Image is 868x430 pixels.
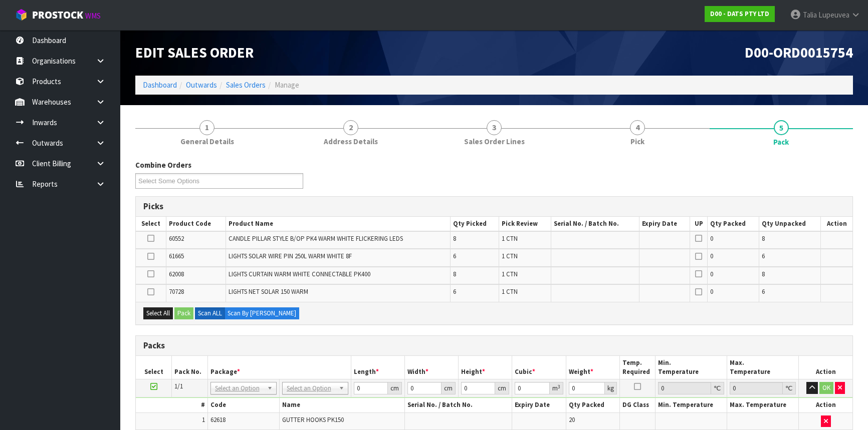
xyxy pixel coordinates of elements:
[388,382,402,394] div: cm
[819,382,833,394] button: OK
[351,356,404,379] th: Length
[143,202,845,211] h3: Picks
[451,217,499,231] th: Qty Picked
[15,9,28,21] img: cube-alt.png
[287,382,335,394] span: Select an Option
[343,120,358,135] span: 2
[207,356,351,379] th: Package
[512,356,566,379] th: Cubic
[229,234,403,243] span: CANDLE PILLAR STYLE B/OP PK4 WARM WHITE FLICKERING LEDS
[551,217,639,231] th: Serial No. / Batch No.
[169,234,184,243] span: 60552
[229,270,370,278] span: LIGHTS CURTAIN WARM WHITE CONNECTABLE PK400
[324,136,378,147] span: Address Details
[172,356,208,379] th: Pack No.
[803,10,817,20] span: Talia
[186,80,217,90] a: Outwards
[821,217,852,231] th: Action
[169,252,184,260] span: 61665
[708,217,759,231] th: Qty Packed
[711,382,724,394] div: ℃
[464,136,525,147] span: Sales Order Lines
[174,307,193,319] button: Pack
[136,356,172,379] th: Select
[762,287,765,296] span: 6
[710,10,769,18] strong: D00 - DATS PTY LTD
[195,307,225,319] label: Scan ALL
[143,80,177,90] a: Dashboard
[656,356,727,379] th: Min. Temperature
[605,382,617,394] div: kg
[279,398,404,412] th: Name
[512,398,566,412] th: Expiry Date
[630,120,645,135] span: 4
[762,234,765,243] span: 8
[656,398,727,412] th: Min. Temperature
[226,80,266,90] a: Sales Orders
[727,398,799,412] th: Max. Temperature
[762,252,765,260] span: 6
[799,356,852,379] th: Action
[453,270,456,278] span: 8
[710,234,713,243] span: 0
[502,234,518,243] span: 1 CTN
[135,160,191,170] label: Combine Orders
[550,382,563,394] div: m
[774,120,789,135] span: 5
[710,287,713,296] span: 0
[783,382,796,394] div: ℃
[690,217,708,231] th: UP
[404,398,512,412] th: Serial No. / Batch No.
[404,356,458,379] th: Width
[275,80,299,90] span: Manage
[566,398,619,412] th: Qty Packed
[282,415,344,424] span: GUTTER HOOKS PK150
[710,252,713,260] span: 0
[135,44,254,62] span: Edit Sales Order
[207,398,279,412] th: Code
[495,382,509,394] div: cm
[32,9,83,22] span: ProStock
[619,356,656,379] th: Temp. Required
[639,217,690,231] th: Expiry Date
[136,217,166,231] th: Select
[166,217,226,231] th: Product Code
[499,217,551,231] th: Pick Review
[566,356,619,379] th: Weight
[453,287,456,296] span: 6
[136,398,207,412] th: #
[169,270,184,278] span: 62008
[143,307,173,319] button: Select All
[169,287,184,296] span: 70728
[229,252,352,260] span: LIGHTS SOLAR WIRE PIN 250L WARM WHITE 8F
[619,398,656,412] th: DG Class
[502,252,518,260] span: 1 CTN
[85,11,101,21] small: WMS
[442,382,456,394] div: cm
[727,356,799,379] th: Max. Temperature
[225,307,299,319] label: Scan By [PERSON_NAME]
[143,341,845,350] h3: Packs
[799,398,852,412] th: Action
[705,6,775,22] a: D00 - DATS PTY LTD
[502,270,518,278] span: 1 CTN
[558,383,560,390] sup: 3
[502,287,518,296] span: 1 CTN
[745,44,853,62] span: D00-ORD0015754
[226,217,450,231] th: Product Name
[759,217,821,231] th: Qty Unpacked
[229,287,308,296] span: LIGHTS NET SOLAR 150 WARM
[199,120,214,135] span: 1
[210,415,226,424] span: 62618
[202,415,205,424] span: 1
[569,415,575,424] span: 20
[762,270,765,278] span: 8
[487,120,502,135] span: 3
[710,270,713,278] span: 0
[773,137,789,147] span: Pack
[215,382,263,394] span: Select an Option
[174,382,183,390] span: 1/1
[818,10,849,20] span: Lupeuvea
[180,136,234,147] span: General Details
[453,252,456,260] span: 6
